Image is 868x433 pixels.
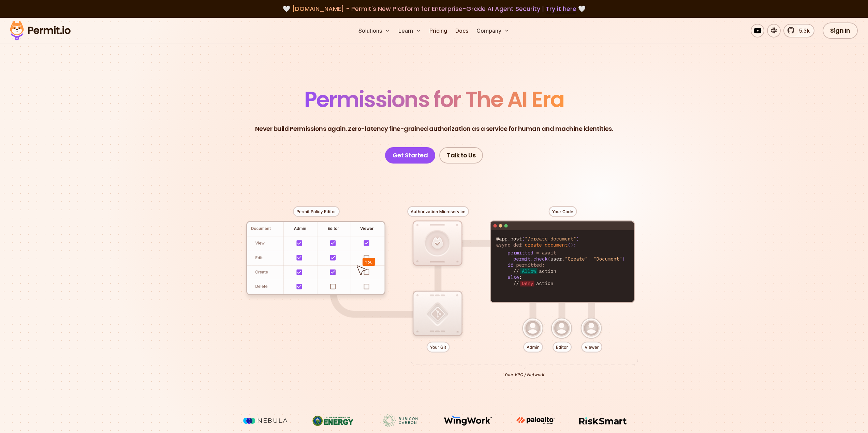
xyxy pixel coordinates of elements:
a: Try it here [546,4,576,13]
div: 🤍 🤍 [16,4,852,14]
a: 5.3k [783,24,814,37]
img: paloalto [510,414,561,427]
img: Risksmart [577,414,629,427]
button: Learn [396,24,424,37]
img: US department of energy [307,414,358,427]
img: Wingwork [442,414,494,427]
button: Solutions [356,24,393,37]
img: Permit logo [7,19,74,42]
img: Rubicon [375,414,426,427]
p: Never build Permissions again. Zero-latency fine-grained authorization as a service for human and... [255,124,613,134]
span: [DOMAIN_NAME] - Permit's New Platform for Enterprise-Grade AI Agent Security | [292,4,576,13]
a: Pricing [427,24,450,37]
a: Talk to Us [439,147,483,164]
a: Sign In [823,22,858,39]
a: Docs [453,24,471,37]
span: Permissions for The AI Era [304,84,564,114]
img: Nebula [240,414,291,427]
a: Get Started [385,147,436,164]
span: 5.3k [795,27,810,35]
button: Company [474,24,512,37]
